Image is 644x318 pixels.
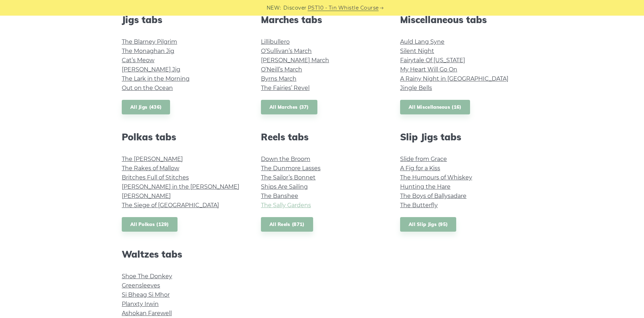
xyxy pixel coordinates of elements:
[122,57,154,64] a: Cat’s Meow
[400,165,440,172] a: A Fig for a Kiss
[122,301,159,307] a: Planxty Irwin
[122,48,174,54] a: The Monaghan Jig
[400,75,508,82] a: A Rainy Night in [GEOGRAPHIC_DATA]
[261,85,310,91] a: The Fairies’ Revel
[261,38,290,45] a: Lillibullero
[400,38,444,45] a: Auld Lang Syne
[308,4,379,12] a: PST10 - Tin Whistle Course
[400,66,457,73] a: My Heart Will Go On
[261,183,308,190] a: Ships Are Sailing
[122,282,160,289] a: Greensleeves
[261,156,310,162] a: Down the Broom
[122,202,219,209] a: The Siege of [GEOGRAPHIC_DATA]
[122,193,171,199] a: [PERSON_NAME]
[261,14,383,25] h2: Marches tabs
[122,165,179,172] a: The Rakes of Mallow
[261,217,313,232] a: All Reels (871)
[400,100,470,114] a: All Miscellaneous (16)
[261,100,317,114] a: All Marches (37)
[400,156,447,162] a: Slide from Grace
[122,310,172,317] a: Ashokan Farewell
[122,66,180,73] a: [PERSON_NAME] Jig
[122,217,178,232] a: All Polkas (129)
[122,100,170,114] a: All Jigs (436)
[122,183,239,190] a: [PERSON_NAME] in the [PERSON_NAME]
[122,174,189,181] a: Britches Full of Stitches
[122,38,177,45] a: The Blarney Pilgrim
[122,249,244,260] h2: Waltzes tabs
[261,66,302,73] a: O’Neill’s March
[400,85,432,91] a: Jingle Bells
[261,131,383,142] h2: Reels tabs
[261,165,321,172] a: The Dunmore Lasses
[122,14,244,25] h2: Jigs tabs
[400,14,522,25] h2: Miscellaneous tabs
[261,202,311,209] a: The Sally Gardens
[400,48,434,54] a: Silent Night
[283,4,307,12] span: Discover
[122,156,183,162] a: The [PERSON_NAME]
[122,85,173,91] a: Out on the Ocean
[122,291,170,298] a: Si­ Bheag Si­ Mhor
[400,174,472,181] a: The Humours of Whiskey
[261,75,296,82] a: Byrns March
[400,183,451,190] a: Hunting the Hare
[261,193,298,199] a: The Banshee
[261,48,312,54] a: O’Sullivan’s March
[261,174,316,181] a: The Sailor’s Bonnet
[400,202,438,209] a: The Butterfly
[122,131,244,142] h2: Polkas tabs
[400,131,522,142] h2: Slip Jigs tabs
[122,75,190,82] a: The Lark in the Morning
[400,217,456,232] a: All Slip Jigs (95)
[400,57,465,64] a: Fairytale Of [US_STATE]
[267,4,281,12] span: NEW:
[122,273,172,280] a: Shoe The Donkey
[261,57,329,64] a: [PERSON_NAME] March
[400,193,466,199] a: The Boys of Ballysadare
